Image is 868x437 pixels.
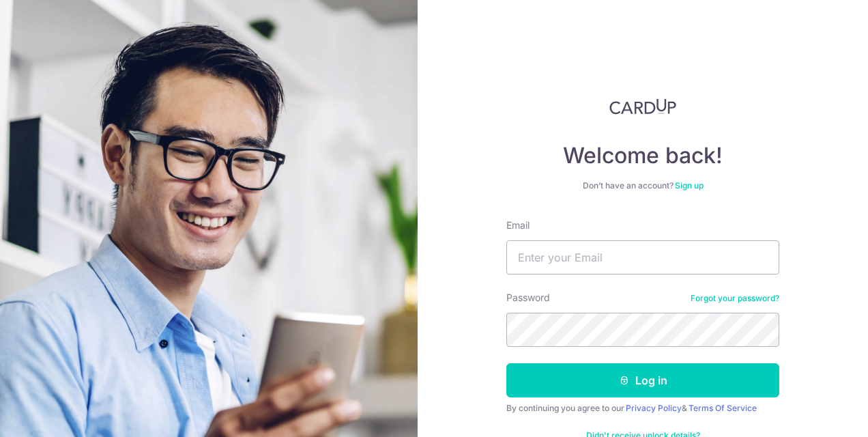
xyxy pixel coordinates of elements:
[691,293,779,304] a: Forgot your password?
[689,403,757,413] a: Terms Of Service
[609,98,676,115] img: CardUp Logo
[506,291,550,305] label: Password
[506,403,779,414] div: By continuing you agree to our &
[506,218,530,232] label: Email
[506,363,779,397] button: Log in
[506,180,779,191] div: Don’t have an account?
[626,403,682,413] a: Privacy Policy
[675,180,704,191] a: Sign up
[506,142,779,169] h4: Welcome back!
[506,240,779,274] input: Enter your Email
